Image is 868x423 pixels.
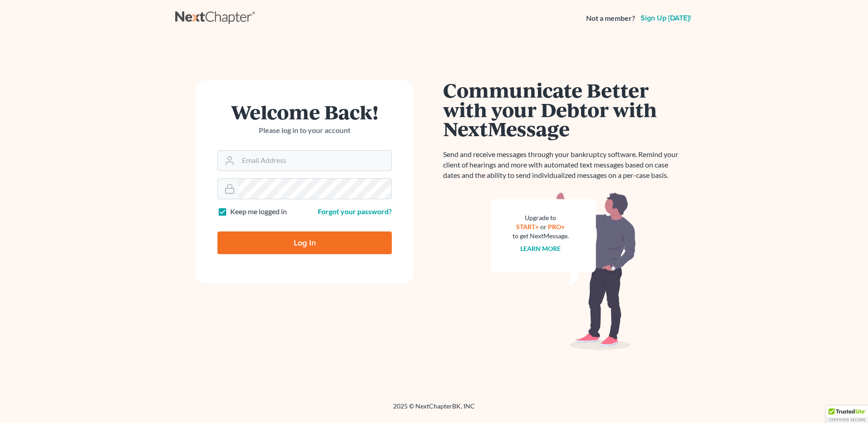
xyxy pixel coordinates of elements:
div: 2025 © NextChapterBK, INC [175,402,693,418]
input: Log In [217,231,392,254]
p: Please log in to your account [217,125,392,136]
a: START+ [517,223,539,231]
strong: Not a member? [586,13,635,24]
div: Upgrade to [513,213,569,222]
h1: Welcome Back! [217,102,392,122]
div: TrustedSite Certified [826,406,868,423]
img: nextmessage_bg-59042aed3d76b12b5cd301f8e5b87938c9018125f34e5fa2b7a6b67550977c72.svg [491,192,636,350]
h1: Communicate Better with your Debtor with NextMessage [443,80,684,138]
a: PRO+ [548,223,565,231]
div: to get NextMessage. [513,231,569,241]
label: Keep me logged in [230,207,287,217]
a: Sign up [DATE]! [639,15,693,22]
span: or [541,223,547,231]
input: Email Address [238,151,391,171]
a: Learn more [521,245,561,252]
p: Send and receive messages through your bankruptcy software. Remind your client of hearings and mo... [443,149,684,181]
a: Forgot your password? [318,207,392,216]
